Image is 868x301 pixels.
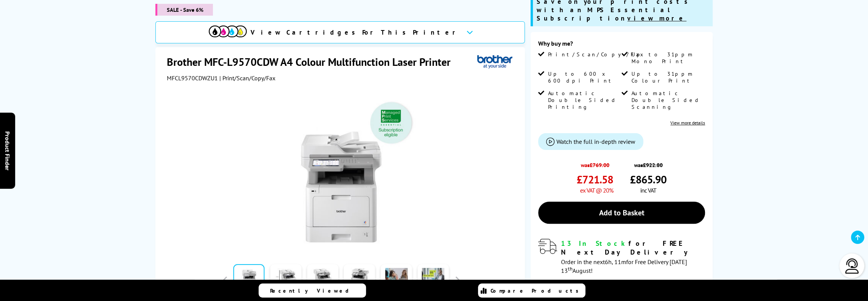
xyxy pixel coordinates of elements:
[568,265,572,272] sup: th
[548,70,620,84] span: Up to 600 x 600 dpi Print
[577,172,613,186] span: £721.58
[538,239,705,274] div: modal_delivery
[538,40,705,51] div: Why buy me?
[251,28,460,37] span: View Cartridges For This Printer
[270,287,356,294] span: Recently Viewed
[167,74,218,82] span: MFCL9570CDWZU1
[577,158,613,169] span: was
[590,161,609,169] strike: £769.00
[209,25,247,37] img: cmyk-icon.svg
[556,138,635,145] span: Watch the full in-depth review
[219,74,275,82] span: | Print/Scan/Copy/Fax
[478,283,585,298] a: Compare Products
[538,202,705,224] a: Add to Basket
[167,55,458,69] h1: Brother MFC-L9570CDW A4 Colour Multifunction Laser Printer
[561,239,628,248] span: 13 In Stock
[631,90,703,110] span: Automatic Double Sided Scanning
[631,51,703,65] span: Up to 31ppm Mono Print
[548,90,620,110] span: Automatic Double Sided Printing
[630,158,667,169] span: was
[631,70,703,84] span: Up to 31ppm Colour Print
[640,186,656,194] span: inc VAT
[643,161,663,169] strike: £922.80
[561,239,705,256] div: for FREE Next Day Delivery
[4,131,11,170] span: Product Finder
[670,120,705,126] a: View more details
[548,51,646,58] span: Print/Scan/Copy/Fax
[561,258,687,274] span: Order in the next for Free Delivery [DATE] 13 August!
[259,283,366,298] a: Recently Viewed
[267,97,416,246] img: Brother MFC-L9570CDW
[844,258,860,274] img: user-headset-light.svg
[477,55,512,69] img: Brother
[630,172,667,186] span: £865.90
[580,186,613,194] span: ex VAT @ 20%
[155,4,213,16] span: SALE - Save 6%
[491,287,583,294] span: Compare Products
[627,14,686,22] u: view more
[605,258,626,266] span: 6h, 11m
